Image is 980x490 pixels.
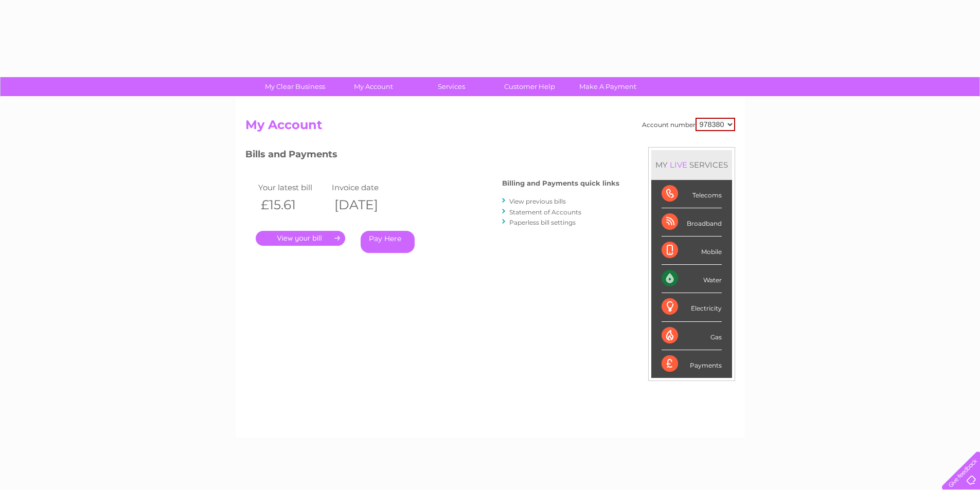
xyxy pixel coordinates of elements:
[256,180,330,194] td: Your latest bill
[329,180,403,194] td: Invoice date
[256,194,330,215] th: £15.61
[662,265,722,293] div: Water
[331,77,416,96] a: My Account
[409,77,494,96] a: Services
[509,219,576,226] a: Paperless bill settings
[662,293,722,321] div: Electricity
[502,179,619,187] h4: Billing and Payments quick links
[668,160,689,170] div: LIVE
[565,77,650,96] a: Make A Payment
[253,77,337,96] a: My Clear Business
[487,77,572,96] a: Customer Help
[509,197,566,205] a: View previous bills
[509,208,581,216] a: Statement of Accounts
[329,194,403,215] th: [DATE]
[662,237,722,265] div: Mobile
[245,147,619,165] h3: Bills and Payments
[361,231,415,253] a: Pay Here
[662,180,722,208] div: Telecoms
[651,150,732,179] div: MY SERVICES
[256,231,345,246] a: .
[245,118,735,137] h2: My Account
[662,350,722,378] div: Payments
[662,208,722,237] div: Broadband
[662,322,722,350] div: Gas
[642,118,735,131] div: Account number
